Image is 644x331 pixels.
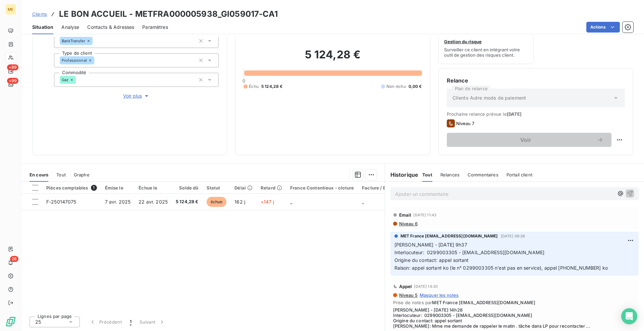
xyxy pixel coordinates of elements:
[7,78,18,84] span: +99
[74,172,90,177] span: Graphe
[136,315,169,329] button: Suivant
[468,172,498,177] span: Commentaires
[444,39,482,44] span: Gestion du risque
[176,185,199,190] div: Solde dû
[399,212,412,218] span: Email
[130,319,131,325] span: 1
[207,197,227,207] span: échue
[422,172,432,177] span: Tout
[398,292,418,298] span: Niveau 5
[91,185,97,191] span: 1
[139,199,168,205] span: 22 avr. 2025
[398,221,418,226] span: Niveau 6
[93,38,98,44] input: Ajouter une valeur
[394,242,467,247] span: [PERSON_NAME] - [DATE] 9h37
[5,4,16,15] div: ME
[447,76,625,85] h6: Relance
[438,21,534,64] button: Gestion du risqueSurveiller ce client en intégrant votre outil de gestion des risques client.
[432,300,535,305] span: MET France [EMAIL_ADDRESS][DOMAIN_NAME]
[400,233,498,239] span: MET France [EMAIL_ADDRESS][DOMAIN_NAME]
[46,199,76,205] span: F-250147075
[444,47,528,58] span: Surveiller ce client en intégrant votre outil de gestion des risques client.
[501,234,525,238] span: [DATE] 09:38
[440,172,460,177] span: Relances
[394,250,545,255] span: Interlocuteur: 0299003305 - [EMAIL_ADDRESS][DOMAIN_NAME]
[139,185,168,190] div: Échue le
[249,84,259,90] span: Échu
[506,172,532,177] span: Portail client
[586,22,620,33] button: Actions
[105,199,131,205] span: 7 avr. 2025
[393,307,636,329] span: [PERSON_NAME] - [DATE] 14h28 Interlocuteur: 0299003305 - [EMAIL_ADDRESS][DOMAIN_NAME] Origine du ...
[126,315,136,329] button: 1
[414,284,438,288] span: [DATE] 14:30
[207,185,227,190] div: Statut
[5,316,16,327] img: Logo LeanPay
[447,133,611,147] button: Voir
[362,199,364,205] span: _
[455,137,597,143] span: Voir
[507,111,522,117] span: [DATE]
[420,292,459,298] span: Masquer les notes
[386,84,406,90] span: Non-échu
[30,172,48,177] span: En cours
[10,256,18,262] span: 26
[123,93,150,99] span: Voir plus
[413,213,436,217] span: [DATE] 11:43
[59,8,278,20] h3: LE BON ACCUEIL - METFRA000005938_GI059017-CA1
[176,199,199,205] span: 5 124,28 €
[32,24,53,31] span: Situation
[447,111,625,117] span: Prochaine relance prévue le
[394,257,469,263] span: Origine du contact: appel sortant
[62,39,85,43] span: BankTransfer
[399,284,412,289] span: Appel
[290,199,292,205] span: _
[234,185,253,190] div: Délai
[105,185,131,190] div: Émise le
[85,315,126,329] button: Précédent
[62,78,68,82] span: Gaz
[56,172,66,177] span: Tout
[261,199,274,205] span: +147 j
[32,11,47,17] span: Clients
[76,77,81,83] input: Ajouter une valeur
[452,95,526,101] span: Clients Autre mode de paiement
[61,24,79,31] span: Analyse
[7,64,18,70] span: +99
[244,48,422,68] h2: 5 124,28 €
[142,24,168,31] span: Paramètres
[385,171,419,179] h6: Historique
[261,185,282,190] div: Retard
[621,308,637,324] div: Open Intercom Messenger
[243,78,245,84] span: 0
[393,300,636,305] span: Prise de notes par
[409,84,422,90] span: 0,00 €
[32,11,47,17] a: Clients
[362,185,408,190] div: Facture / Echéancier
[456,121,474,126] span: Niveau 7
[394,265,608,271] span: Raison: appel sortant ko (le n° 0299003305 n'est pas en service), appel [PHONE_NUMBER] ko
[35,319,41,325] span: 25
[234,199,245,205] span: 162 j
[87,24,134,31] span: Contacts & Adresses
[94,57,100,63] input: Ajouter une valeur
[62,58,87,62] span: Professionnel
[261,84,283,90] span: 5 124,28 €
[46,185,97,191] div: Pièces comptables
[54,92,219,100] button: Voir plus
[290,185,354,190] div: France Contentieux - cloture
